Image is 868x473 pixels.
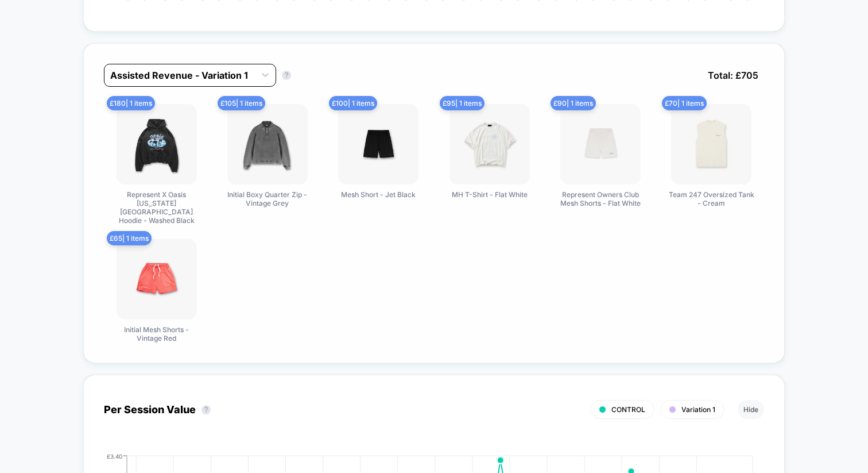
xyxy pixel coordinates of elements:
img: Initial Boxy Quarter Zip - Vintage Grey [227,104,308,184]
span: Team 247 Oversized Tank - Cream [668,190,754,207]
span: Initial Boxy Quarter Zip - Vintage Grey [224,190,311,207]
button: Hide [738,400,764,419]
span: £ 100 | 1 items [329,96,377,110]
span: Initial Mesh Shorts - Vintage Red [114,325,200,343]
span: £ 70 | 1 items [662,96,707,110]
span: CONTROL [611,405,645,414]
span: MH T-Shirt - Flat White [452,190,528,199]
span: £ 95 | 1 items [440,96,485,110]
span: £ 180 | 1 items [107,96,155,110]
span: Variation 1 [681,405,715,414]
span: Represent X Oasis [US_STATE][GEOGRAPHIC_DATA] Hoodie - Washed Black [114,190,200,225]
tspan: £3.40 [107,452,122,459]
img: Team 247 Oversized Tank - Cream [671,104,751,184]
span: Total: £ 705 [702,64,764,87]
span: Mesh Short - Jet Black [341,190,416,199]
img: Initial Mesh Shorts - Vintage Red [117,239,197,320]
img: Represent Owners Club Mesh Shorts - Flat White [560,104,641,184]
span: Represent Owners Club Mesh Shorts - Flat White [557,190,644,207]
button: ? [282,71,291,80]
img: Mesh Short - Jet Black [338,104,418,184]
span: £ 90 | 1 items [551,96,596,110]
span: £ 105 | 1 items [218,96,265,110]
img: Represent X Oasis Maine Road Hoodie - Washed Black [117,104,197,184]
button: ? [201,405,211,414]
span: £ 65 | 1 items [107,231,152,245]
img: MH T-Shirt - Flat White [449,104,530,184]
